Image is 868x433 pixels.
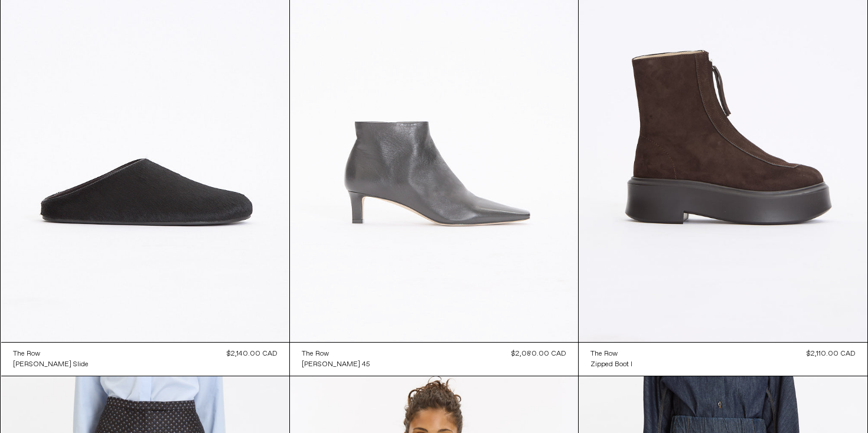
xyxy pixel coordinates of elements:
div: $2,140.00 CAD [227,349,278,359]
div: The Row [13,349,40,359]
div: $2,110.00 CAD [807,349,856,359]
a: The Row [13,349,89,359]
div: [PERSON_NAME] Slide [13,360,89,370]
div: [PERSON_NAME] 45 [302,360,370,370]
div: The Row [590,349,618,359]
div: $2,080.00 CAD [511,349,566,359]
a: The Row [302,349,370,359]
div: Zipped Boot I [590,360,632,370]
a: [PERSON_NAME] 45 [302,359,370,370]
div: The Row [302,349,329,359]
a: [PERSON_NAME] Slide [13,359,89,370]
a: The Row [590,349,632,359]
a: Zipped Boot I [590,359,632,370]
